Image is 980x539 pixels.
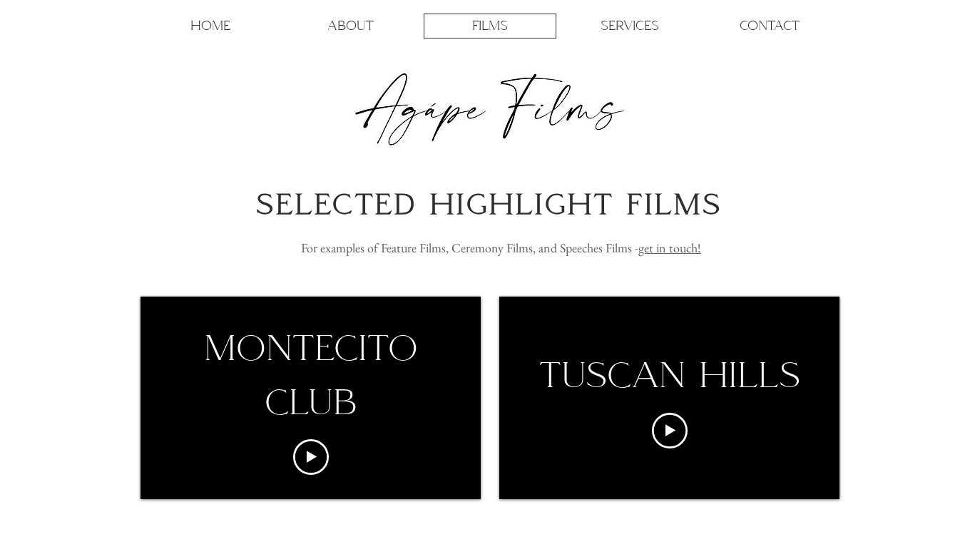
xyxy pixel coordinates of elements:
div: montecito club [141,321,481,428]
span: SELECTED HIGHLIGHT FILMS [256,188,723,221]
p: FILMS [472,14,508,38]
a: HOME [144,14,277,38]
a: SERVICES [563,14,696,38]
button: Play video [293,439,329,475]
a: FILMS [424,14,556,38]
p: CONTACT [740,14,800,38]
a: get in touch! [638,240,701,256]
a: ABOUT [284,14,417,38]
button: Play video [652,413,688,448]
nav: Site [141,14,839,38]
p: SERVICES [601,14,659,38]
span: For examples of Feature Films, Ceremony Films, and Speeches Films - [301,240,701,256]
p: HOME [190,14,230,38]
div: tuscan hills [505,348,834,402]
a: CONTACT [703,14,836,38]
p: ABOUT [327,14,374,38]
